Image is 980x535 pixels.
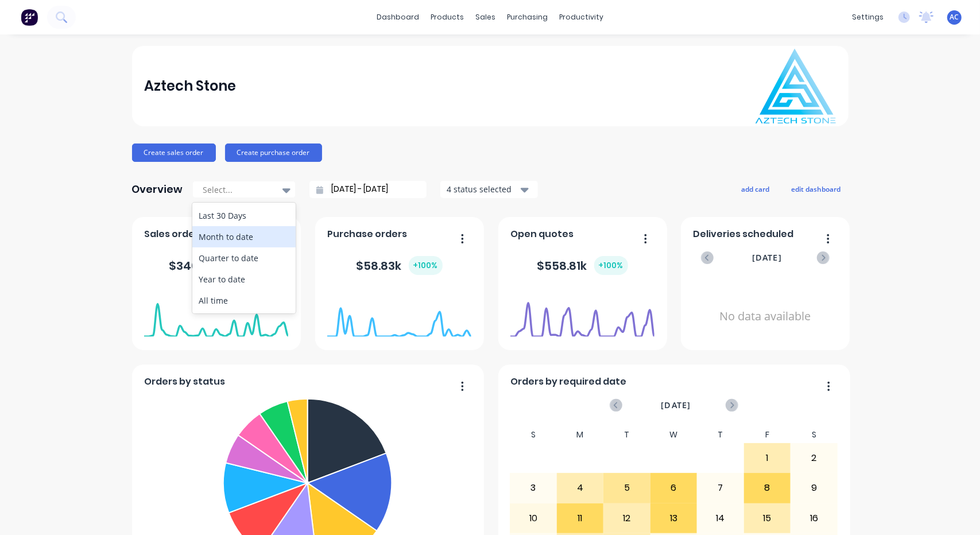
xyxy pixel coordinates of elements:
div: 4 [557,474,603,502]
button: edit dashboard [784,181,849,196]
button: Create purchase order [225,144,322,162]
div: productivity [553,9,609,26]
div: 11 [557,504,603,533]
span: Purchase orders [327,227,407,241]
div: sales [470,9,501,26]
div: settings [846,9,889,26]
div: 10 [510,504,556,533]
div: W [650,427,698,443]
button: 4 status selected [440,181,538,198]
div: No data available [693,279,837,354]
div: 15 [745,504,791,533]
span: Deliveries scheduled [693,227,793,241]
div: 3 [510,474,556,502]
div: S [510,427,557,443]
button: add card [734,181,777,196]
div: 7 [698,474,743,502]
div: F [744,427,791,443]
button: Create sales order [132,144,216,162]
div: S [791,427,838,443]
div: T [697,427,744,443]
div: 6 [651,474,697,502]
div: 4 status selected [447,183,519,195]
div: 12 [604,504,650,533]
div: purchasing [501,9,553,26]
span: Orders by required date [510,375,626,389]
div: All time [192,290,296,311]
div: $ 58.83k [357,256,443,275]
span: AC [950,12,959,22]
div: products [425,9,470,26]
img: Factory [21,9,38,26]
span: Orders by status [144,375,225,389]
div: Aztech Stone [144,75,236,98]
img: Aztech Stone [756,49,836,123]
div: Last 30 Days [192,205,296,226]
div: 1 [745,444,791,472]
div: 5 [604,474,650,502]
div: 16 [791,504,837,533]
div: 8 [745,474,791,502]
span: [DATE] [661,399,691,412]
div: 9 [791,474,837,502]
div: + 100 % [409,256,443,275]
div: + 100 % [594,256,628,275]
span: [DATE] [752,251,782,264]
div: Quarter to date [192,247,296,269]
div: M [557,427,604,443]
a: dashboard [371,9,425,26]
span: Sales orders [144,227,204,241]
div: 13 [651,504,697,533]
span: Open quotes [510,227,574,241]
div: $ 558.81k [537,256,628,275]
div: T [603,427,650,443]
div: 14 [698,504,743,533]
div: 2 [791,444,837,472]
div: $ 346.45k [169,256,264,275]
div: Month to date [192,226,296,247]
div: Year to date [192,269,296,290]
div: Overview [132,178,183,201]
